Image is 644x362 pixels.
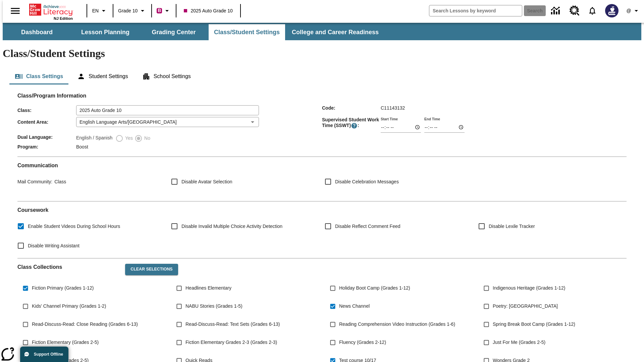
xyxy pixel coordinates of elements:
[185,339,277,346] span: Fiction Elementary Grades 2-3 (Grades 2-3)
[489,223,535,230] span: Disable Lexile Tracker
[32,321,138,328] span: Read-Discuss-Read: Close Reading (Grades 6-13)
[28,242,79,249] span: Disable Writing Assistant
[72,68,133,84] button: Student Settings
[493,303,558,310] span: Poetry: [GEOGRAPHIC_DATA]
[92,7,99,14] span: EN
[76,134,112,142] label: English / Spanish
[17,144,76,149] span: Program :
[89,5,111,17] button: Language: EN, Select a language
[17,264,120,270] h2: Class Collections
[17,134,76,140] span: Dual Language :
[181,178,232,185] span: Disable Avatar Selection
[115,5,149,17] button: Grade: Grade 10, Select a grade
[125,264,178,275] button: Clear Selections
[17,179,52,184] span: Mail Community :
[72,24,139,40] button: Lesson Planning
[566,2,584,20] a: Resource Center, Will open in new tab
[52,179,66,184] span: Class
[29,3,73,16] a: Home
[9,68,635,84] div: Class/Student Settings
[34,352,63,357] span: Support Offline
[623,5,644,17] button: Profile/Settings
[381,105,405,111] span: C11143132
[185,285,231,292] span: Headlines Elementary
[185,303,243,310] span: NABU Stories (Grades 1-5)
[20,347,68,362] button: Support Offline
[137,68,196,84] button: School Settings
[605,4,619,17] img: Avatar
[322,105,381,111] span: Code :
[493,321,575,328] span: Spring Break Boot Camp (Grades 1-12)
[17,93,627,99] h2: Class/Program Information
[3,24,70,40] button: Dashboard
[17,99,627,151] div: Class/Program Information
[32,303,106,310] span: Kids' Channel Primary (Grades 1-2)
[17,207,627,213] h2: Course work
[3,23,641,40] div: SubNavbar
[32,339,99,346] span: Fiction Elementary (Grades 2-5)
[339,285,410,292] span: Holiday Boot Camp (Grades 1-12)
[29,2,73,20] div: Home
[351,122,358,129] button: Supervised Student Work Time is the timeframe when students can take LevelSet and when lessons ar...
[185,321,280,328] span: Read-Discuss-Read: Text Sets (Grades 6-13)
[184,7,232,14] span: 2025 Auto Grade 10
[118,7,138,14] span: Grade 10
[286,24,384,40] button: College and Career Readiness
[140,24,207,40] button: Grading Center
[28,223,120,230] span: Enable Student Videos During School Hours
[181,223,282,230] span: Disable Invalid Multiple Choice Activity Detection
[17,207,627,253] div: Coursework
[381,116,398,121] label: Start Time
[335,223,400,230] span: Disable Reflect Comment Feed
[76,105,259,115] input: Class
[626,7,631,14] span: @
[154,5,174,17] button: Boost Class color is violet red. Change class color
[339,303,370,310] span: News Channel
[493,339,545,346] span: Just For Me (Grades 2-5)
[3,47,641,60] h1: Class/Student Settings
[601,2,623,19] button: Select a new avatar
[32,285,94,292] span: Fiction Primary (Grades 1-12)
[547,2,566,20] a: Data Center
[339,339,386,346] span: Fluency (Grades 2-12)
[429,5,522,16] input: search field
[17,162,627,169] h2: Communication
[17,119,76,125] span: Content Area :
[123,135,133,142] span: Yes
[424,116,440,121] label: End Time
[9,68,68,84] button: Class Settings
[54,16,73,20] span: NJ Edition
[209,24,285,40] button: Class/Student Settings
[76,144,88,149] span: Boost
[3,24,385,40] div: SubNavbar
[493,285,565,292] span: Indigenous Heritage (Grades 1-12)
[17,162,627,196] div: Communication
[17,108,76,113] span: Class :
[339,321,455,328] span: Reading Comprehension Video Instruction (Grades 1-6)
[322,117,381,129] span: Supervised Student Work Time (SSWT) :
[158,6,161,15] span: B
[76,117,259,127] div: English Language Arts/[GEOGRAPHIC_DATA]
[143,135,150,142] span: No
[335,178,399,185] span: Disable Celebration Messages
[5,1,25,21] button: Open side menu
[584,2,601,19] a: Notifications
